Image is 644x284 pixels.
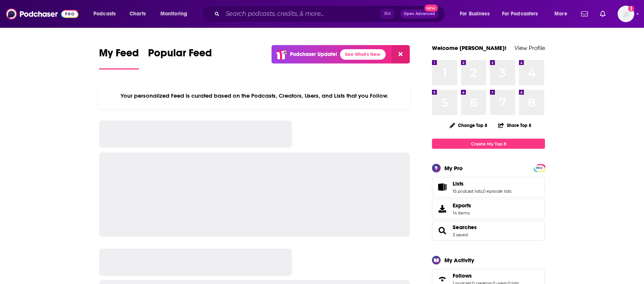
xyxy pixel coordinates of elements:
[435,225,450,236] a: Searches
[88,8,125,20] button: open menu
[400,9,438,18] button: Open AdvancedNew
[93,9,116,19] span: Podcasts
[148,47,212,69] a: Popular Feed
[290,51,337,57] p: Podchaser Update!
[597,8,609,20] a: Show notifications dropdown
[453,202,471,209] span: Exports
[453,210,471,216] span: 14 items
[444,257,474,264] div: My Activity
[549,8,577,20] button: open menu
[453,232,468,237] a: 3 saved
[99,47,139,69] a: My Feed
[444,165,463,172] div: My Pro
[432,139,545,149] a: Create My Top 8
[130,9,146,19] span: Charts
[445,121,492,130] button: Change Top 8
[99,83,410,109] div: Your personalized Feed is curated based on the Podcasts, Creators, Users, and Lists that you Follow.
[125,8,150,20] a: Charts
[460,9,490,19] span: For Business
[453,180,511,187] a: Lists
[497,8,549,20] button: open menu
[535,165,544,171] span: PRO
[209,5,452,23] div: Search podcasts, credits, & more...
[435,204,450,214] span: Exports
[432,44,507,51] a: Welcome [PERSON_NAME]!
[535,165,544,171] a: PRO
[424,5,438,12] span: New
[340,49,386,60] a: See What's New
[155,8,197,20] button: open menu
[618,6,634,22] button: Show profile menu
[99,47,139,64] span: My Feed
[453,224,477,231] a: Searches
[618,6,634,22] img: User Profile
[455,8,499,20] button: open menu
[578,8,591,20] a: Show notifications dropdown
[432,199,545,219] a: Exports
[453,272,519,279] a: Follows
[435,182,450,192] a: Lists
[628,6,634,12] svg: Add a profile image
[6,7,78,21] img: Podchaser - Follow, Share and Rate Podcasts
[554,9,567,19] span: More
[380,9,394,19] span: ⌘ K
[483,189,511,194] a: 0 episode lists
[453,180,464,187] span: Lists
[514,44,545,51] a: View Profile
[223,8,380,20] input: Search podcasts, credits, & more...
[502,9,538,19] span: For Podcasters
[432,177,545,197] span: Lists
[453,272,472,279] span: Follows
[453,189,482,194] a: 15 podcast lists
[498,118,532,133] button: Share Top 8
[432,221,545,241] span: Searches
[148,47,212,64] span: Popular Feed
[404,12,435,16] span: Open Advanced
[482,189,483,194] span: ,
[618,6,634,22] span: Logged in as saraatspark
[160,9,187,19] span: Monitoring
